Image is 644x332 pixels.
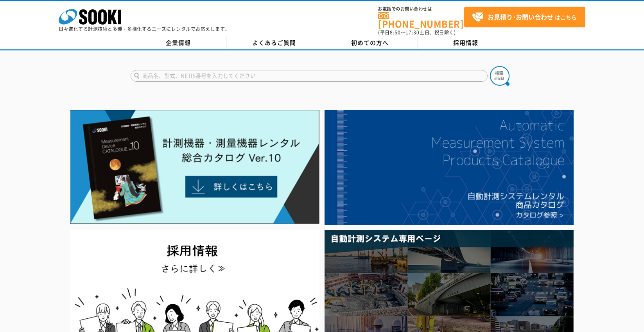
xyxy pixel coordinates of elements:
[131,37,226,49] a: 企業情報
[378,29,456,36] span: (平日 ～ 土日、祝日除く)
[226,37,322,49] a: よくあるご質問
[70,110,319,224] img: Catalog Ver10
[390,29,401,36] span: 8:50
[351,38,389,47] span: 初めての方へ
[322,37,418,49] a: 初めての方へ
[378,7,464,11] span: お電話でのお問い合わせは
[131,70,488,82] input: 商品名、型式、NETIS番号を入力してください
[325,110,574,225] img: 自動計測システムカタログ
[490,66,509,86] img: btn_search.png
[59,27,230,31] p: 日々進化する計測技術と多種・多様化するニーズにレンタルでお応えします。
[488,12,553,22] strong: お見積り･お問い合わせ
[418,37,514,49] a: 採用情報
[405,29,420,36] span: 17:30
[378,12,464,28] a: [PHONE_NUMBER]
[464,7,585,27] a: お見積り･お問い合わせはこちら
[472,11,577,23] span: はこちら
